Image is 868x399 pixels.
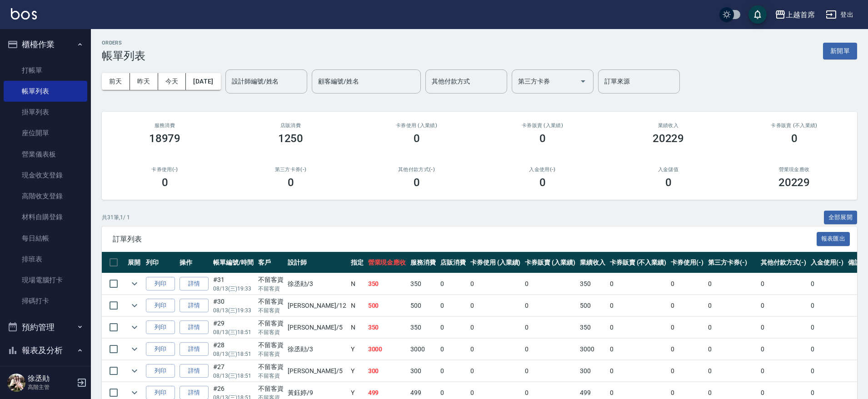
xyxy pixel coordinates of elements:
button: 櫃檯作業 [4,33,87,56]
td: 0 [438,295,468,316]
td: #31 [211,273,256,295]
th: 業績收入 [578,252,608,273]
button: 列印 [146,342,175,356]
h3: 服務消費 [113,123,217,128]
button: 前天 [102,73,130,90]
a: 現場電腦打卡 [4,270,87,291]
td: 0 [758,273,808,295]
td: 0 [758,360,808,382]
p: 不留客資 [258,328,284,336]
a: 詳情 [180,342,209,356]
p: 不留客資 [258,306,284,315]
th: 其他付款方式(-) [758,252,808,273]
button: 列印 [146,364,175,378]
h2: 入金儲值 [616,167,720,172]
th: 服務消費 [408,252,438,273]
button: 列印 [146,299,175,313]
h3: 0 [414,132,420,145]
th: 操作 [177,252,211,273]
a: 詳情 [180,277,209,291]
td: 3000 [578,339,608,360]
h2: 其他付款方式(-) [364,167,469,172]
td: 0 [608,339,668,360]
td: 0 [808,360,846,382]
p: 08/13 (三) 18:51 [213,350,254,358]
td: 500 [366,295,409,316]
div: 不留客資 [258,319,284,328]
button: 上越首席 [771,5,818,24]
a: 材料自購登錄 [4,207,87,227]
img: Logo [11,8,37,20]
button: Open [576,74,590,89]
p: 不留客資 [258,285,284,293]
th: 列印 [144,252,177,273]
a: 營業儀表板 [4,144,87,165]
div: 不留客資 [258,362,284,372]
th: 帳單編號/時間 [211,252,256,273]
td: 350 [366,273,409,295]
p: 08/13 (三) 19:33 [213,285,254,293]
span: 訂單列表 [113,235,817,244]
td: 0 [668,339,706,360]
h3: 0 [539,176,546,189]
td: 徐丞勛 /3 [285,339,348,360]
td: 0 [468,360,523,382]
h3: 18979 [149,132,181,145]
td: 0 [468,339,523,360]
td: N [349,295,366,316]
h3: 0 [791,132,798,145]
h2: 卡券使用(-) [113,167,217,172]
a: 排班表 [4,249,87,270]
p: 共 31 筆, 1 / 1 [102,213,130,222]
button: 登出 [822,6,857,23]
button: expand row [128,320,141,334]
td: Y [349,339,366,360]
a: 打帳單 [4,60,87,81]
td: 0 [706,339,759,360]
h3: 0 [288,176,294,189]
div: 上越首席 [786,9,815,20]
a: 掃碼打卡 [4,291,87,311]
th: 第三方卡券(-) [706,252,759,273]
td: 300 [366,360,409,382]
td: [PERSON_NAME] /5 [285,317,348,338]
td: 0 [523,317,578,338]
h3: 1250 [278,132,304,145]
div: 不留客資 [258,384,284,394]
th: 指定 [349,252,366,273]
th: 展開 [125,252,144,273]
a: 新開單 [823,46,857,55]
th: 入金使用(-) [808,252,846,273]
td: 0 [758,295,808,316]
h2: 卡券販賣 (入業績) [490,123,594,128]
td: 0 [808,273,846,295]
td: 350 [408,317,438,338]
th: 備註 [846,252,863,273]
p: 08/13 (三) 18:51 [213,372,254,380]
td: 350 [366,317,409,338]
td: 350 [578,317,608,338]
th: 營業現金應收 [366,252,409,273]
button: save [748,5,767,24]
a: 現金收支登錄 [4,165,87,186]
h2: 店販消費 [239,123,343,128]
td: 0 [523,273,578,295]
td: 0 [706,273,759,295]
td: 0 [438,317,468,338]
td: 0 [608,295,668,316]
td: 0 [608,273,668,295]
h2: 卡券使用 (入業績) [364,123,469,128]
div: 不留客資 [258,275,284,285]
td: Y [349,360,366,382]
td: 3000 [408,339,438,360]
a: 座位開單 [4,123,87,143]
h3: 帳單列表 [102,49,145,62]
p: 高階主管 [28,383,74,391]
button: 新開單 [823,43,857,59]
button: [DATE] [186,73,220,90]
button: 昨天 [130,73,158,90]
th: 設計師 [285,252,348,273]
div: 不留客資 [258,297,284,306]
th: 卡券使用 (入業績) [468,252,523,273]
td: 350 [578,273,608,295]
